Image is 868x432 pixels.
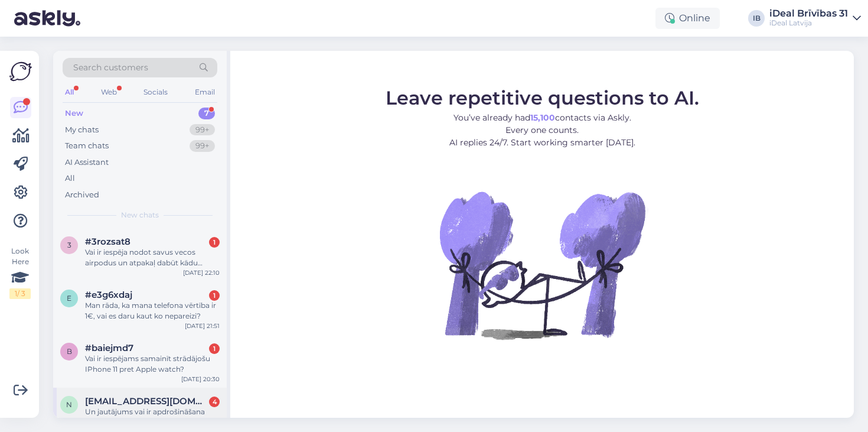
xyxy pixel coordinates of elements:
div: Web [99,85,119,100]
div: [DATE] 21:51 [185,321,220,330]
div: 1 [209,290,220,301]
span: Search customers [73,61,148,74]
div: All [65,173,75,184]
div: Un jautājums vai ir apdrošināšana [85,407,220,417]
span: b [67,347,72,356]
div: Vai ir iespējams samainīt strādājošu IPhone 11 pret Apple watch? [85,353,220,375]
div: 1 / 3 [9,288,31,299]
div: [DATE] 20:30 [181,375,220,384]
span: nogobods14@gmail.com [85,396,208,407]
div: Team chats [65,140,109,152]
div: IB [748,10,765,27]
div: Online [655,8,720,29]
div: Vai ir iespēja nodot savus vecos airpodus un atpakaļ dabūt kādu atlaidi ,vai kuponu iegādājoties ... [85,247,220,268]
div: iDeal Latvija [769,18,848,28]
div: [DATE] 22:10 [183,268,220,277]
span: e [67,294,71,303]
div: 7 [198,108,215,119]
div: New [65,108,83,119]
div: Socials [141,85,170,100]
div: AI Assistant [65,157,109,168]
div: 99+ [190,140,215,152]
div: Email [192,85,217,100]
div: 1 [209,343,220,354]
img: No Chat active [436,158,648,371]
div: 4 [209,397,220,407]
div: iDeal Brīvības 31 [769,9,848,18]
span: Leave repetitive questions to AI. [386,86,699,109]
a: iDeal Brīvības 31iDeal Latvija [769,9,861,28]
span: New chats [121,210,159,220]
div: Look Here [9,246,31,299]
span: #baiejmd7 [85,343,133,353]
span: #e3g6xdaj [85,290,132,300]
div: [DATE] 20:01 [182,417,220,426]
b: 15,100 [530,112,555,123]
span: n [66,400,72,409]
span: 3 [67,241,71,249]
div: 99+ [190,124,215,136]
div: 1 [209,237,220,248]
span: #3rozsat8 [85,236,130,247]
div: Man rāda, ka mana telefona vērtība ir 1€, vai es daru kaut ko nepareizi? [85,300,220,321]
img: Askly Logo [9,60,32,83]
div: Archived [65,189,99,201]
div: All [63,85,76,100]
div: My chats [65,124,99,136]
p: You’ve already had contacts via Askly. Every one counts. AI replies 24/7. Start working smarter [... [386,112,699,149]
